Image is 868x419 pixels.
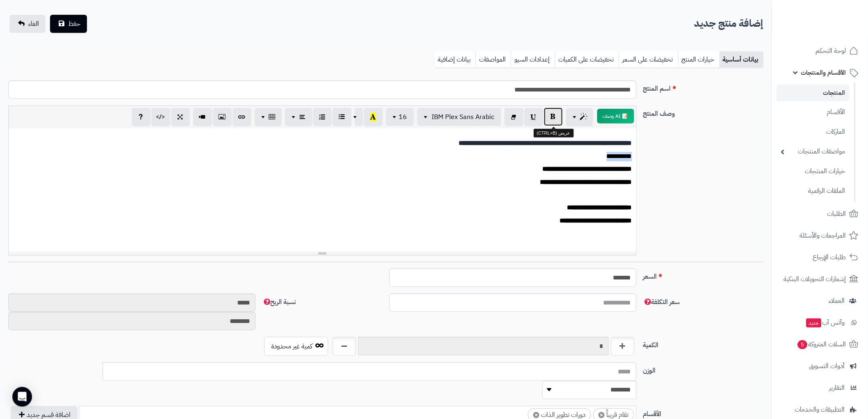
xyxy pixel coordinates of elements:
[777,123,850,141] a: الماركات
[399,112,407,122] span: 16
[777,226,863,245] a: المراجعات والأسئلة
[798,340,808,349] span: 5
[806,317,845,328] span: وآتس آب
[806,318,822,327] span: جديد
[784,273,846,285] span: إشعارات التحويلات البنكية
[534,129,574,138] div: عريض (CTRL+B)
[533,412,539,418] span: ×
[434,51,475,68] a: بيانات إضافية
[797,339,846,350] span: السلات المتروكة
[777,356,863,376] a: أدوات التسويق
[640,80,767,94] label: اسم المنتج
[777,291,863,311] a: العملاء
[813,252,846,263] span: طلبات الإرجاع
[432,112,495,122] span: IBM Plex Sans Arabic
[801,67,846,78] span: الأقسام والمنتجات
[829,382,845,394] span: التقارير
[827,208,846,220] span: الطلبات
[598,412,605,418] span: ×
[777,204,863,224] a: الطلبات
[475,51,511,68] a: المواصفات
[262,297,296,307] span: نسبة الربح
[809,360,845,372] span: أدوات التسويق
[640,105,767,119] label: وصف المنتج
[417,108,501,126] button: IBM Plex Sans Arabic
[28,19,39,29] span: الغاء
[50,15,87,33] button: حفظ
[597,109,634,124] button: 📝 AI وصف
[720,51,763,68] a: بيانات أساسية
[816,45,846,57] span: لوحة التحكم
[777,247,863,267] a: طلبات الإرجاع
[777,163,850,180] a: خيارات المنتجات
[555,51,619,68] a: تخفيضات على الكميات
[829,295,845,307] span: العملاء
[9,15,46,33] a: الغاء
[777,85,850,101] a: المنتجات
[777,334,863,354] a: السلات المتروكة5
[694,15,763,32] h2: إضافة منتج جديد
[643,297,680,307] span: سعر التكلفة
[800,230,846,241] span: المراجعات والأسئلة
[777,103,850,121] a: الأقسام
[777,41,863,61] a: لوحة التحكم
[777,378,863,398] a: التقارير
[511,51,555,68] a: إعدادات السيو
[640,406,767,419] label: الأقسام
[12,387,32,407] div: Open Intercom Messenger
[68,19,80,29] span: حفظ
[777,313,863,332] a: وآتس آبجديد
[777,269,863,289] a: إشعارات التحويلات البنكية
[777,182,850,200] a: الملفات الرقمية
[795,404,845,415] span: التطبيقات والخدمات
[640,268,767,282] label: السعر
[777,143,850,160] a: مواصفات المنتجات
[640,362,767,375] label: الوزن
[678,51,720,68] a: خيارات المنتج
[386,108,414,126] button: 16
[640,337,767,350] label: الكمية
[619,51,678,68] a: تخفيضات على السعر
